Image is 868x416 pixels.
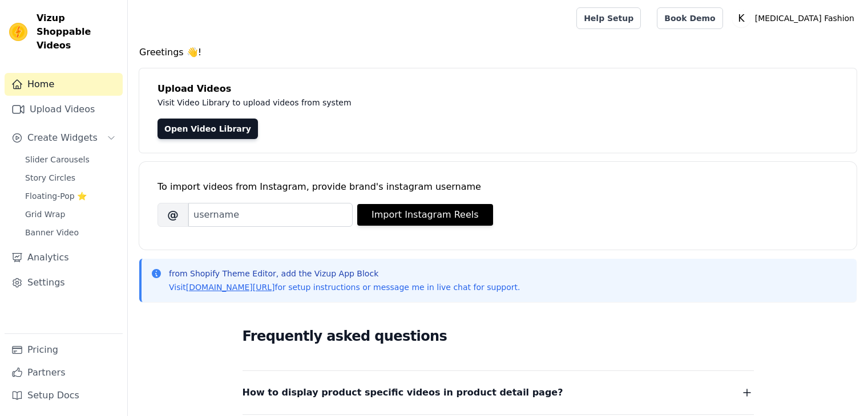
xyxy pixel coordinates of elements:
a: Home [5,73,123,96]
span: @ [158,203,188,227]
a: Partners [5,361,123,384]
a: Book Demo [657,7,722,29]
a: Grid Wrap [18,206,123,222]
a: Settings [5,271,123,294]
a: Analytics [5,246,123,269]
span: Story Circles [25,172,75,183]
img: Vizup [9,23,27,41]
a: Story Circles [18,170,123,186]
a: Setup Docs [5,384,123,407]
span: Floating-Pop ⭐ [25,190,87,202]
input: username [188,203,353,227]
span: Create Widgets [27,131,98,145]
a: [DOMAIN_NAME][URL] [186,283,275,292]
p: Visit for setup instructions or message me in live chat for support. [169,282,520,293]
text: K [738,13,745,24]
span: Grid Wrap [25,209,65,220]
h4: Upload Videos [158,82,838,96]
a: Slider Carousels [18,152,123,168]
span: Slider Carousels [25,154,90,165]
p: [MEDICAL_DATA] Fashion [750,8,859,28]
button: Import Instagram Reels [357,204,493,226]
a: Help Setup [576,7,641,29]
h4: Greetings 👋! [139,46,857,59]
a: Banner Video [18,225,123,240]
span: Banner Video [25,227,79,238]
p: from Shopify Theme Editor, add the Vizup App Block [169,268,520,279]
a: Upload Videos [5,98,123,121]
span: How to display product specific videos in product detail page? [243,385,563,401]
a: Open Video Library [158,119,258,139]
p: Visit Video Library to upload videos from system [158,96,669,109]
a: Pricing [5,338,123,361]
span: Vizup Shoppable Videos [37,11,118,52]
a: Floating-Pop ⭐ [18,188,123,204]
button: K [MEDICAL_DATA] Fashion [732,8,859,28]
button: Create Widgets [5,127,123,149]
h2: Frequently asked questions [243,325,754,348]
button: How to display product specific videos in product detail page? [243,385,754,401]
div: To import videos from Instagram, provide brand's instagram username [158,180,838,194]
